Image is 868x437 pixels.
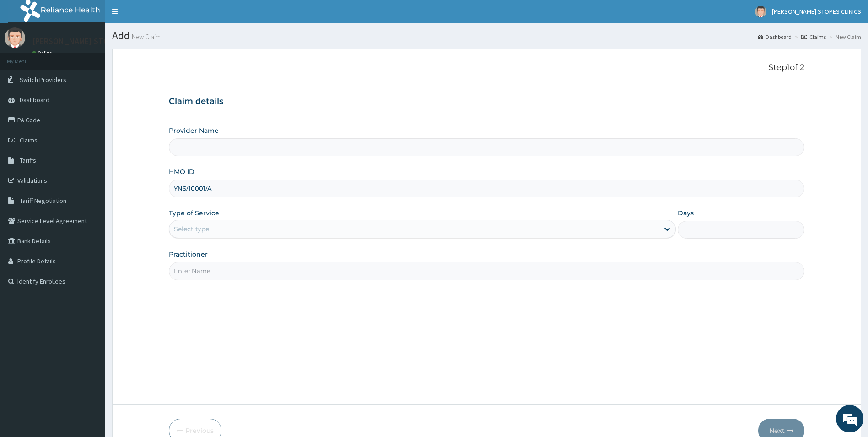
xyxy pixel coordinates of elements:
span: Dashboard [20,96,49,104]
label: Provider Name [169,126,219,135]
label: Type of Service [169,208,219,218]
p: Step 1 of 2 [169,63,805,73]
img: User Image [5,27,25,48]
h3: Claim details [169,97,805,107]
a: Dashboard [758,33,792,41]
div: Select type [174,224,209,234]
span: Claims [20,136,38,144]
span: Tariff Negotiation [20,197,66,205]
label: Practitioner [169,250,208,259]
label: Days [678,208,694,218]
small: New Claim [130,33,161,40]
input: Enter HMO ID [169,180,805,197]
li: New Claim [827,33,861,41]
input: Enter Name [169,262,805,280]
label: HMO ID [169,167,194,176]
span: [PERSON_NAME] STOPES CLINICS [772,7,861,16]
p: [PERSON_NAME] STOPES CLINICS [32,37,152,45]
a: Online [32,50,54,56]
span: Switch Providers [20,76,66,84]
span: Tariffs [20,156,36,164]
h1: Add [112,30,861,42]
a: Claims [801,33,826,41]
img: User Image [755,6,766,17]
